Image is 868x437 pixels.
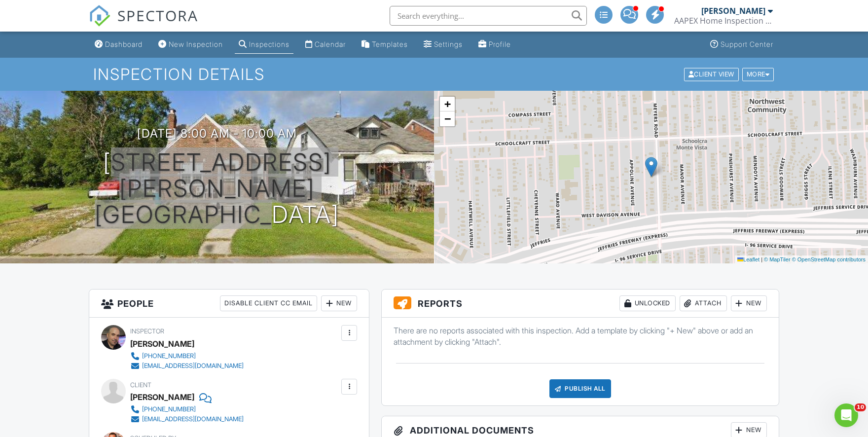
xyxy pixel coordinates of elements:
div: [PERSON_NAME] [130,336,194,351]
div: New [321,295,357,311]
h1: [STREET_ADDRESS][PERSON_NAME] [GEOGRAPHIC_DATA] [16,149,418,227]
a: Calendar [301,36,350,54]
img: Marker [645,157,657,177]
div: [EMAIL_ADDRESS][DOMAIN_NAME] [142,415,244,423]
h3: People [89,290,369,318]
a: Inspections [235,36,293,54]
div: Calendar [315,40,346,48]
a: Zoom in [440,97,455,111]
div: Unlocked [619,295,676,311]
a: New Inspection [154,36,227,54]
div: [PERSON_NAME] [130,390,194,404]
span: SPECTORA [117,5,198,26]
span: | [761,256,762,262]
img: The Best Home Inspection Software - Spectora [89,5,110,27]
a: [PHONE_NUMBER] [130,404,244,414]
span: Inspector [130,328,164,335]
a: [PHONE_NUMBER] [130,351,244,361]
div: Templates [372,40,408,48]
input: Search everything... [390,6,587,26]
div: Attach [680,295,727,311]
div: More [742,68,774,81]
a: SPECTORA [89,13,198,34]
div: New Inspection [169,40,223,48]
p: There are no reports associated with this inspection. Add a template by clicking "+ New" above or... [394,325,767,347]
a: Dashboard [91,36,146,54]
a: Templates [358,36,412,54]
a: Leaflet [737,256,759,262]
div: Profile [489,40,511,48]
div: Support Center [721,40,773,48]
div: [EMAIL_ADDRESS][DOMAIN_NAME] [142,362,244,370]
iframe: Intercom live chat [834,403,858,427]
a: © MapTiler [764,256,791,262]
a: [EMAIL_ADDRESS][DOMAIN_NAME] [130,361,244,371]
a: Support Center [706,36,777,54]
div: Dashboard [105,40,143,48]
a: Zoom out [440,111,455,126]
a: © OpenStreetMap contributors [792,256,866,262]
h3: Reports [382,290,779,318]
div: AAPEX Home Inspection Services [674,16,773,26]
div: Settings [434,40,463,48]
div: Disable Client CC Email [220,295,317,311]
h3: [DATE] 8:00 am - 10:00 am [137,127,297,140]
span: 10 [855,403,866,411]
div: [PERSON_NAME] [701,6,765,16]
a: Profile [474,36,515,54]
span: + [444,98,451,110]
div: Publish All [549,379,611,398]
div: [PHONE_NUMBER] [142,352,196,360]
a: Client View [683,70,741,77]
div: Inspections [249,40,289,48]
a: Settings [420,36,467,54]
span: − [444,112,451,125]
h1: Inspection Details [93,66,775,83]
div: Client View [684,68,739,81]
div: New [731,295,767,311]
div: [PHONE_NUMBER] [142,405,196,413]
a: [EMAIL_ADDRESS][DOMAIN_NAME] [130,414,244,424]
span: Client [130,381,151,389]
